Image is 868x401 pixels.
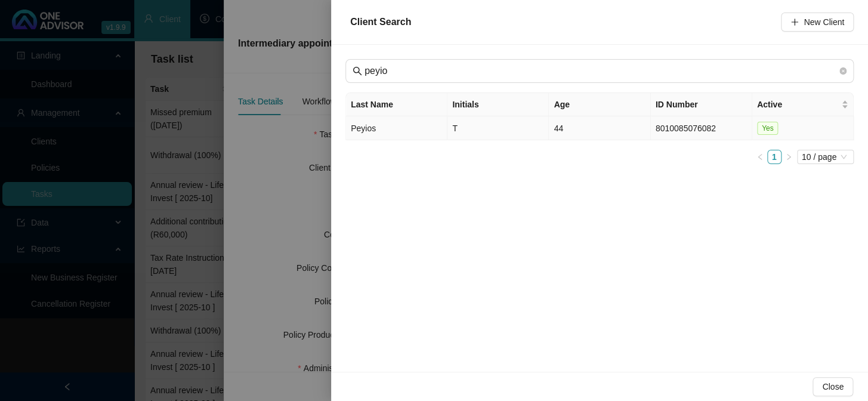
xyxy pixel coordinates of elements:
[757,122,779,135] span: Yes
[839,66,847,76] span: close-circle
[447,116,549,140] td: T
[813,377,853,396] button: Close
[346,93,447,116] th: Last Name
[447,93,549,116] th: Initials
[752,93,854,116] th: Active
[767,150,781,164] li: 1
[804,16,844,29] span: New Client
[753,150,767,164] button: left
[781,150,796,164] li: Next Page
[768,150,781,164] a: 1
[785,153,792,161] span: right
[350,17,411,27] span: Client Search
[651,93,752,116] th: ID Number
[346,116,447,140] td: Peyios
[756,153,764,161] span: left
[757,98,839,111] span: Active
[353,66,362,76] span: search
[802,150,849,164] span: 10 / page
[839,67,847,75] span: close-circle
[790,18,799,26] span: plus
[651,116,752,140] td: 8010085076082
[797,150,854,164] div: Page Size
[822,380,844,393] span: Close
[781,150,796,164] button: right
[781,13,854,32] button: New Client
[554,124,563,133] span: 44
[549,93,650,116] th: Age
[753,150,767,164] li: Previous Page
[365,64,837,78] input: Last Name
